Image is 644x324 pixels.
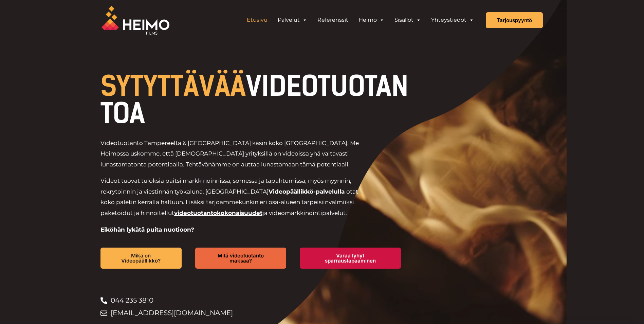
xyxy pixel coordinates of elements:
span: [EMAIL_ADDRESS][DOMAIN_NAME] [109,307,233,319]
a: Varaa lyhyt sparraustapaaminen [300,248,401,269]
h1: VIDEOTUOTANTOA [100,73,415,127]
a: Mikä on Videopäällikkö? [100,248,182,269]
a: Tarjouspyyntö [486,12,543,28]
a: videotuotantokokonaisuudet [174,210,262,216]
a: Palvelut [273,13,312,27]
strong: Eiköhän lykätä puita nuotioon? [100,226,194,233]
p: Videotuotanto Tampereelta & [GEOGRAPHIC_DATA] käsin koko [GEOGRAPHIC_DATA]. Me Heimossa uskomme, ... [100,138,368,170]
a: Sisällöt [389,13,426,27]
span: kunkin eri osa-alueen tarpeisiin [239,199,329,205]
span: Varaa lyhyt sparraustapaaminen [311,253,390,263]
a: Heimo [353,13,389,27]
span: ja videomarkkinointipalvelut. [262,210,347,216]
span: SYTYTTÄVÄÄ [100,70,246,103]
a: Etusivu [242,13,273,27]
p: Videot tuovat tuloksia paitsi markkinoinnissa, somessa ja tapahtumissa, myös myynnin, rekrytoinni... [100,176,368,218]
a: [EMAIL_ADDRESS][DOMAIN_NAME] [100,307,415,319]
span: Mitä videotuotanto maksaa? [206,253,275,263]
aside: Header Widget 1 [238,13,482,27]
a: 044 235 3810 [100,294,415,307]
span: Mikä on Videopäällikkö? [111,253,171,263]
span: 044 235 3810 [109,294,153,307]
a: Referenssit [312,13,353,27]
a: Videopäällikkö-palvelulla [269,188,345,195]
a: Yhteystiedot [426,13,479,27]
img: Heimo Filmsin logo [102,6,169,35]
span: valmiiksi paketoidut ja hinnoitellut [100,199,354,216]
a: Mitä videotuotanto maksaa? [195,248,286,269]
